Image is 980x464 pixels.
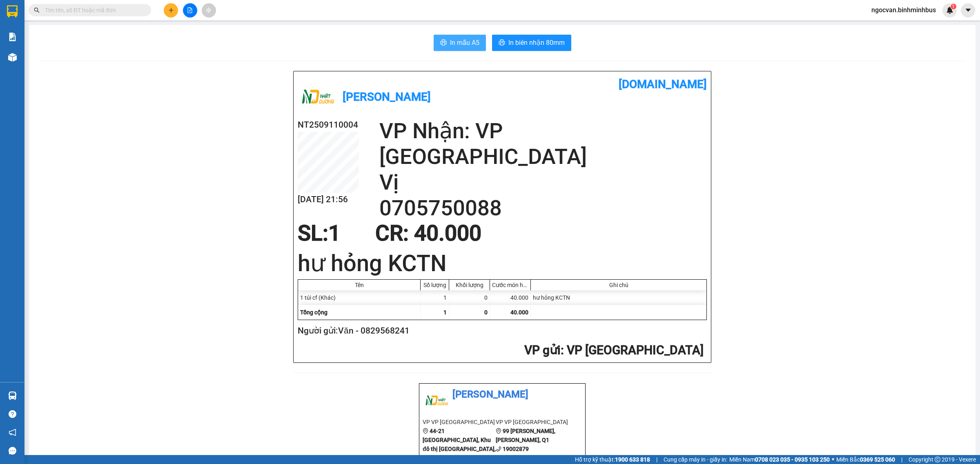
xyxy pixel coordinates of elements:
span: printer [440,39,447,47]
span: 0 [484,309,488,316]
h2: [DATE] 21:56 [298,193,359,206]
span: Miền Nam [729,455,830,464]
button: aim [202,3,216,18]
img: logo.jpg [4,4,33,33]
li: [PERSON_NAME] [4,4,118,20]
div: Cước món hàng [492,282,528,288]
img: warehouse-icon [8,391,17,400]
img: warehouse-icon [8,53,17,62]
div: Tên [300,282,418,288]
div: 0 [449,290,490,305]
span: printer [499,39,505,47]
img: logo-vxr [7,5,18,18]
b: 99 [PERSON_NAME], [PERSON_NAME], Q1 [496,428,555,443]
span: Tổng cộng [300,309,327,316]
span: question-circle [9,410,16,418]
li: VP VP [GEOGRAPHIC_DATA] [56,35,109,62]
li: VP VP [GEOGRAPHIC_DATA] [496,418,569,426]
h2: : VP [GEOGRAPHIC_DATA] [298,342,704,359]
div: 1 túi cf (Khác) [298,290,421,305]
img: icon-new-feature [946,7,953,14]
strong: 0708 023 035 - 0935 103 250 [755,456,830,463]
h2: VP Nhận: VP [GEOGRAPHIC_DATA] [379,118,707,170]
button: plus [164,3,178,18]
span: caret-down [964,7,972,14]
b: 19002879 [503,446,529,452]
span: CR : 40.000 [375,221,481,246]
img: solution-icon [8,33,17,41]
span: environment [496,428,501,434]
span: 1 [443,309,447,316]
li: VP VP [GEOGRAPHIC_DATA] [4,35,56,62]
span: SL: [298,221,328,246]
li: VP VP [GEOGRAPHIC_DATA] [423,418,496,426]
h2: 0705750088 [379,195,707,221]
span: VP gửi [524,343,561,357]
strong: 0369 525 060 [860,456,895,463]
span: 1 [952,4,955,9]
span: phone [496,446,501,452]
span: Cung cấp máy in - giấy in: [664,455,727,464]
h2: Vị [379,170,707,195]
span: | [656,455,657,464]
span: message [9,447,16,455]
input: Tìm tên, số ĐT hoặc mã đơn [45,6,141,15]
span: In mẫu A5 [450,38,479,48]
h2: NT2509110004 [298,118,359,132]
li: [PERSON_NAME] [423,387,582,402]
span: In biên nhận 80mm [508,38,565,48]
span: | [901,455,902,464]
span: 40.000 [510,309,528,316]
div: Số lượng [423,282,447,288]
button: printerIn biên nhận 80mm [492,35,571,51]
b: [PERSON_NAME] [343,90,431,104]
div: Khối lượng [451,282,488,288]
b: [DOMAIN_NAME] [619,77,707,91]
span: plus [168,7,174,13]
span: search [34,7,40,13]
span: aim [206,7,212,13]
button: caret-down [961,3,975,18]
button: printerIn mẫu A5 [434,35,486,51]
div: hư hỏng KCTN [531,290,706,305]
h2: Người gửi: Văn - 0829568241 [298,324,704,338]
h1: hư hỏng KCTN [298,247,707,279]
span: ⚪️ [832,458,834,461]
button: file-add [183,3,197,18]
span: ngocvan.binhminhbus [865,5,942,15]
img: logo.jpg [423,387,451,415]
sup: 1 [951,4,956,9]
span: notification [9,429,16,436]
span: Miền Bắc [836,455,895,464]
strong: 1900 633 818 [615,456,650,463]
span: Hỗ trợ kỹ thuật: [575,455,650,464]
span: file-add [187,7,193,13]
span: 1 [328,221,341,246]
div: 40.000 [490,290,531,305]
div: 1 [421,290,449,305]
div: Ghi chú [533,282,704,288]
span: copyright [935,457,940,462]
span: environment [423,428,428,434]
img: logo.jpg [298,77,339,118]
